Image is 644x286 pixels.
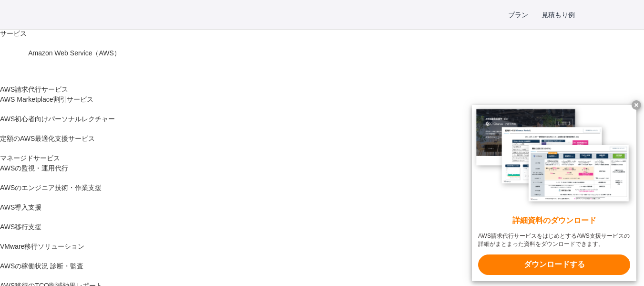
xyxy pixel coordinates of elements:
[478,215,630,226] x-t: 詳細資料のダウンロード
[28,49,121,57] span: Amazon Web Service（AWS）
[542,10,575,20] a: 見積もり例
[478,254,630,275] x-t: ダウンロードする
[478,232,630,248] x-t: AWS請求代行サービスをはじめとするAWS支援サービスの詳細がまとまった資料をダウンロードできます。
[508,10,528,20] a: プラン
[472,105,636,281] a: 詳細資料のダウンロード AWS請求代行サービスをはじめとするAWS支援サービスの詳細がまとまった資料をダウンロードできます。 ダウンロードする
